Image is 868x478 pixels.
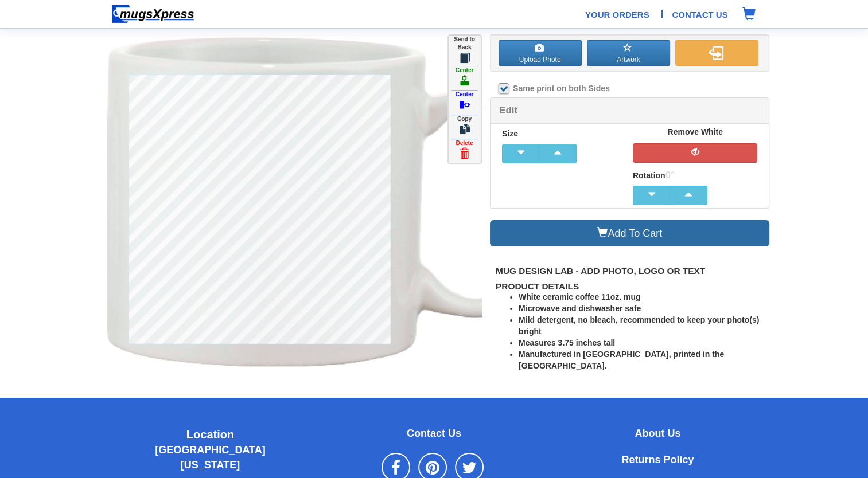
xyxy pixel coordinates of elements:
b: Same print on both Sides [513,84,610,93]
img: Awhite.gif [107,34,575,371]
button: Artwork [587,40,670,66]
span: 0° [665,170,675,181]
b: [GEOGRAPHIC_DATA] [US_STATE] [155,444,265,471]
a: Add To Cart [490,220,770,247]
h2: Product Details [496,282,770,292]
b: Returns Policy [621,454,694,465]
b: Location [186,428,234,441]
label: Copy [452,115,477,136]
span: | [661,7,664,21]
label: Remove White [633,127,758,138]
label: Center Vertically [450,91,479,112]
b: Manufactured in [GEOGRAPHIC_DATA], printed in the [GEOGRAPHIC_DATA]. [519,350,724,370]
label: Rotation [633,169,758,182]
label: Size [502,127,627,140]
label: Delete [450,139,478,160]
label: Center Horizontally [450,66,479,88]
b: Microwave and dishwasher safe [519,304,641,313]
b: Contact Us [407,428,461,439]
a: About Us [635,429,680,438]
b: Edit [499,105,517,116]
h1: Mug Design Lab - Add photo, logo or Text [496,267,770,276]
img: mugsexpress logo [111,4,195,24]
img: flipw.png [709,46,723,60]
a: Your Orders [585,9,649,21]
a: Contact Us [672,9,727,21]
b: About Us [635,428,680,439]
b: Mild detergent, no bleach, recommended to keep your photo(s) bright [519,315,759,336]
label: Upload Photo [499,40,582,66]
b: White ceramic coffee 11oz. mug [519,292,640,301]
a: Returns Policy [621,456,694,465]
label: Send to Back [449,36,481,65]
b: Measures 3.75 inches tall [519,338,615,347]
a: Home [107,9,199,18]
a: Contact Us [407,429,461,438]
